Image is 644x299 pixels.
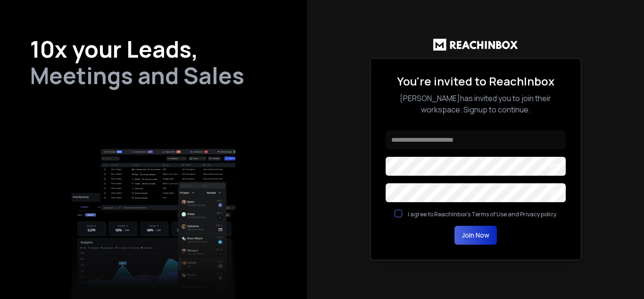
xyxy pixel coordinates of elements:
button: Join Now [454,226,497,245]
h2: You're invited to ReachInbox [386,74,566,89]
label: I agree to ReachInbox's Terms of Use and Privacy policy [408,210,556,218]
h1: 10x your Leads, [30,38,277,60]
h2: Meetings and Sales [30,64,277,87]
p: [PERSON_NAME] has invited you to join their workspace. Signup to continue. [386,93,566,115]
